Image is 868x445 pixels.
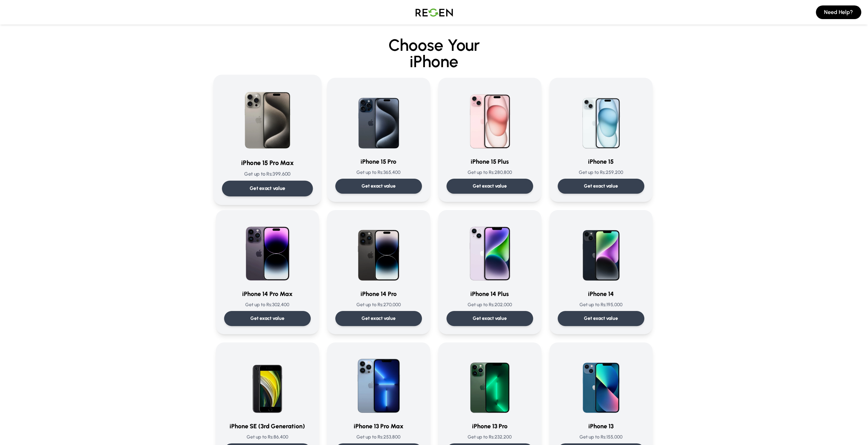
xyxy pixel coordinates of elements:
h3: iPhone 15 Plus [446,157,533,166]
p: Get exact value [584,183,618,190]
h3: iPhone 13 [558,421,644,431]
h3: iPhone 15 Pro [335,157,422,166]
p: Get up to Rs: 280,800 [446,169,533,176]
p: Get exact value [362,183,396,190]
img: iPhone 14 Plus [457,218,523,284]
img: iPhone 15 [568,86,634,151]
p: Get up to Rs: 365,400 [335,169,422,176]
img: iPhone 14 Pro [346,218,411,284]
img: iPhone 15 Pro Max [233,83,302,152]
img: iPhone 15 Pro [346,86,411,151]
p: Get up to Rs: 195,000 [558,301,644,308]
p: Get exact value [473,315,507,322]
h3: iPhone 14 [558,289,644,299]
p: Get exact value [473,183,507,190]
span: Choose Your [388,35,480,55]
img: iPhone 15 Plus [457,86,523,151]
span: iPhone [179,53,689,70]
h3: iPhone 15 [558,157,644,166]
h3: iPhone 14 Plus [446,289,533,299]
h3: iPhone 13 Pro [446,421,533,431]
h3: iPhone 14 Pro Max [224,289,311,299]
p: Get up to Rs: 155,000 [558,434,644,441]
img: iPhone 13 [568,351,634,416]
p: Get up to Rs: 253,800 [335,434,422,441]
p: Get exact value [249,185,285,192]
h3: iPhone 13 Pro Max [335,421,422,431]
img: iPhone 14 [568,218,634,284]
p: Get up to Rs: 259,200 [558,169,644,176]
p: Get exact value [362,315,396,322]
img: iPhone SE (3rd Generation) [235,351,300,416]
p: Get up to Rs: 302,400 [224,301,311,308]
p: Get up to Rs: 86,400 [224,434,311,441]
h3: iPhone 14 Pro [335,289,422,299]
p: Get up to Rs: 232,200 [446,434,533,441]
img: iPhone 14 Pro Max [235,218,300,284]
p: Get up to Rs: 202,000 [446,301,533,308]
button: Need Help? [816,5,861,19]
h3: iPhone 15 Pro Max [222,158,313,168]
p: Get exact value [250,315,284,322]
img: iPhone 13 Pro Max [346,351,411,416]
img: iPhone 13 Pro [457,351,523,416]
p: Get exact value [584,315,618,322]
p: Get up to Rs: 270,000 [335,301,422,308]
img: Logo [410,3,458,22]
p: Get up to Rs: 399,600 [222,170,313,178]
h3: iPhone SE (3rd Generation) [224,421,311,431]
